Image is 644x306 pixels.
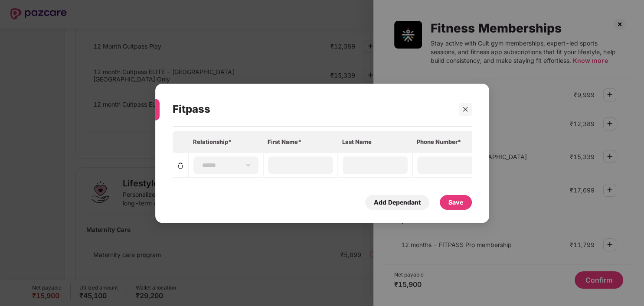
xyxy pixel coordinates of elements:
[412,130,487,152] th: Phone Number*
[177,162,184,169] img: svg+xml;base64,PHN2ZyBpZD0iRGVsZXRlLTMyeDMyIiB4bWxucz0iaHR0cDovL3d3dy53My5vcmcvMjAwMC9zdmciIHdpZH...
[338,130,412,152] th: Last Name
[189,130,263,152] th: Relationship*
[263,130,338,152] th: First Name*
[462,106,468,112] span: close
[374,197,421,207] div: Add Dependant
[173,92,447,126] div: Fitpass
[448,197,463,207] div: Save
